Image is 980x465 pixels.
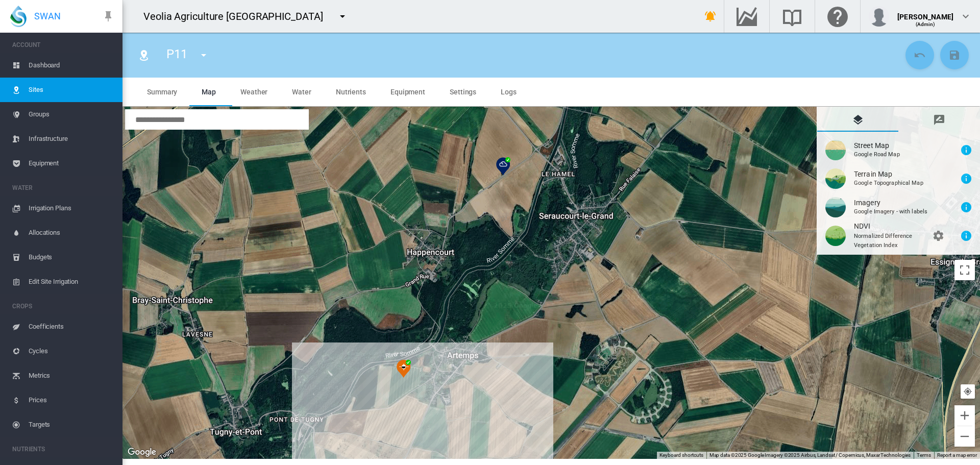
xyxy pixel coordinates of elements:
span: Groups [29,102,114,127]
button: Layer information [956,197,976,217]
span: Budgets [29,245,114,270]
md-icon: Click here for help [825,10,850,22]
span: Cycles [29,339,114,363]
button: Layer information [956,140,976,160]
span: Logs [501,88,517,96]
button: Click to go to list of Sites [134,45,154,65]
button: Toggle fullscreen view [954,260,975,280]
img: profile.jpg [869,6,889,27]
span: Irrigation Plans [29,196,114,221]
button: Zoom out [954,426,975,447]
md-icon: icon-information [960,173,972,185]
div: [PERSON_NAME] [897,8,953,18]
span: Targets [29,412,114,437]
button: icon-menu-down [332,6,353,27]
button: NDVI Normalized Difference Vegetation Index Layer settings Layer information [817,222,979,250]
span: Summary [147,88,177,96]
md-icon: icon-information [960,230,972,242]
span: Metrics [29,363,114,388]
button: Street Map Google Road Map Layer information [817,136,979,164]
span: CROPS [12,298,114,314]
md-icon: icon-pin [102,10,114,22]
md-icon: Go to the Data Hub [734,10,759,22]
md-tab-item: Drawing Manager [898,107,979,132]
span: Allocations [29,221,114,245]
md-icon: icon-menu-down [336,10,349,22]
span: Water [292,88,311,96]
md-icon: icon-undo [914,49,926,61]
span: SWAN [34,10,61,22]
md-tab-item: Map Layer Control [817,107,898,132]
md-icon: icon-chevron-down [960,10,972,22]
button: Your Location [961,384,975,399]
button: icon-menu-down [193,45,214,65]
button: Zoom in [954,405,975,426]
span: Settings [450,88,476,96]
div: Veolia Agriculture [GEOGRAPHIC_DATA] [143,9,332,23]
button: Keyboard shortcuts [659,452,703,459]
span: Weather [240,88,267,96]
md-icon: icon-content-save [948,49,961,61]
span: Coefficients [29,314,114,339]
span: (Admin) [916,21,936,27]
span: Equipment [29,151,114,176]
button: Layer information [956,168,976,189]
md-icon: icon-information [960,144,972,156]
img: Google [125,446,159,459]
md-icon: icon-bell-ring [704,10,717,22]
md-tab-content: Map Layer Control [817,132,979,254]
span: WATER [12,180,114,196]
button: Imagery Google Imagery - with labels Layer information [817,193,979,222]
button: Cancel Changes [905,41,934,69]
button: Layer settings [928,226,948,246]
md-icon: Search the knowledge base [780,10,804,22]
button: icon-bell-ring [700,6,721,27]
button: Layer information [956,226,976,246]
md-icon: icon-map-marker-radius [138,49,150,61]
button: Terrain Map Google Topographical Map Layer information [817,164,979,193]
button: Save Changes [940,41,969,69]
span: Prices [29,388,114,412]
span: Nutrients [336,88,366,96]
a: Open this area in Google Maps (opens a new window) [125,446,159,459]
span: Edit Site Irrigation [29,270,114,294]
span: Map [202,88,216,96]
md-icon: icon-message-draw [933,114,945,126]
span: Dashboard [29,53,114,78]
span: NUTRIENTS [12,441,114,457]
span: Infrastructure [29,127,114,151]
img: SWAN-Landscape-Logo-Colour-drop.png [10,6,27,27]
span: P11 [166,47,187,61]
md-icon: icon-layers [852,114,864,126]
md-icon: icon-cog [932,230,944,242]
span: Map data ©2025 Google Imagery ©2025 Airbus, Landsat / Copernicus, Maxar Technologies [709,452,911,458]
span: ACCOUNT [12,37,114,53]
span: Sites [29,78,114,102]
a: Terms [917,452,931,458]
span: Equipment [390,88,425,96]
md-icon: icon-information [960,201,972,213]
a: Report a map error [937,452,977,458]
md-icon: icon-menu-down [198,49,210,61]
